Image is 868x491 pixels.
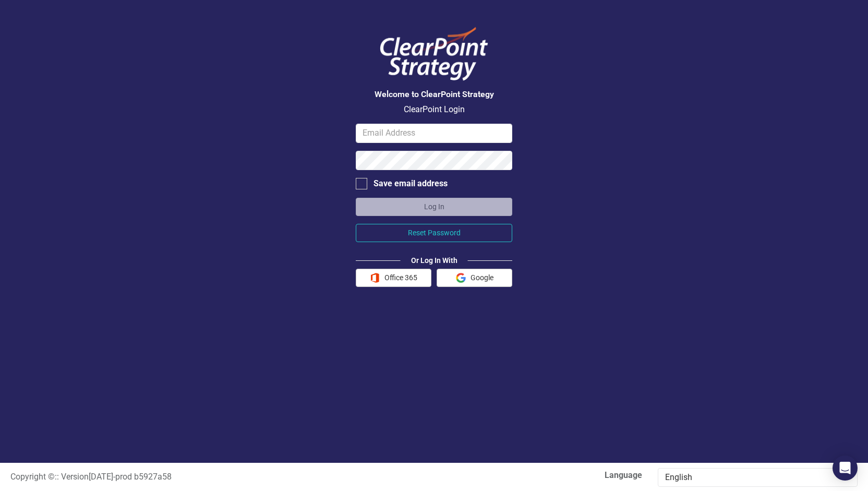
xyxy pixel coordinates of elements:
[373,178,448,190] div: Save email address
[356,104,512,116] p: ClearPoint Login
[442,470,642,482] label: Language
[665,472,839,484] div: English
[401,255,468,266] div: Or Log In With
[437,269,512,287] button: Google
[833,456,858,481] div: Open Intercom Messenger
[10,472,55,482] span: Copyright ©
[456,273,466,283] img: Google
[356,224,512,242] button: Reset Password
[356,90,512,99] h3: Welcome to ClearPoint Strategy
[356,124,512,143] input: Email Address
[371,21,497,87] img: ClearPoint Logo
[356,269,431,287] button: Office 365
[3,471,434,483] div: :: Version [DATE] - prod b5927a58
[370,273,380,283] img: Office 365
[356,198,512,216] button: Log In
